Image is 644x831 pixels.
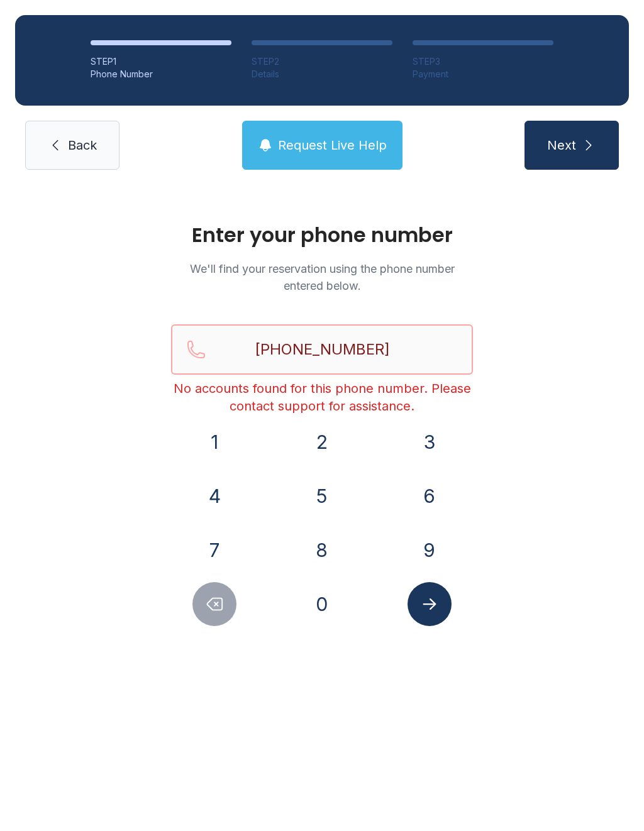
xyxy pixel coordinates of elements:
[192,582,236,626] button: Delete number
[192,528,236,572] button: 7
[547,136,576,154] span: Next
[171,380,473,415] div: No accounts found for this phone number. Please contact support for assistance.
[252,55,392,68] div: STEP 2
[413,68,553,80] div: Payment
[192,474,236,518] button: 4
[408,528,452,572] button: 9
[413,55,553,68] div: STEP 3
[300,474,344,518] button: 5
[192,420,236,464] button: 1
[91,55,231,68] div: STEP 1
[252,68,392,80] div: Details
[91,68,231,80] div: Phone Number
[300,528,344,572] button: 8
[171,260,473,294] p: We'll find your reservation using the phone number entered below.
[68,136,97,154] span: Back
[408,582,452,626] button: Submit lookup form
[408,474,452,518] button: 6
[171,225,473,245] h1: Enter your phone number
[408,420,452,464] button: 3
[300,582,344,626] button: 0
[171,324,473,375] input: Reservation phone number
[300,420,344,464] button: 2
[278,136,387,154] span: Request Live Help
